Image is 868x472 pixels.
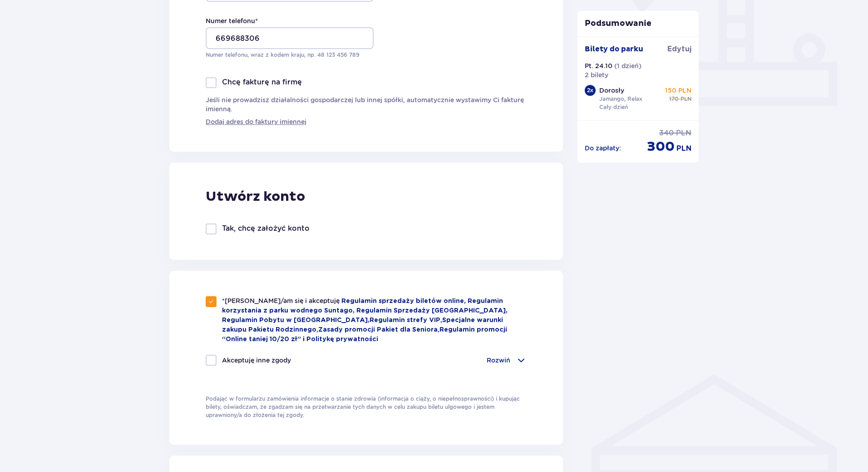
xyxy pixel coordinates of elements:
[222,317,370,323] a: Regulamin Pobytu w [GEOGRAPHIC_DATA],
[599,95,642,103] p: Jamango, Relax
[676,128,691,138] span: PLN
[599,86,624,95] p: Dorosły
[206,16,258,25] label: Numer telefonu *
[665,86,691,95] p: 150 PLN
[306,336,378,343] a: Politykę prywatności
[206,95,527,114] p: Jeśli nie prowadzisz działalności gospodarczej lub innej spółki, automatycznie wystawimy Ci faktu...
[341,298,468,304] a: Regulamin sprzedaży biletów online,
[647,138,675,155] span: 300
[585,70,608,79] p: 2 bilety
[585,61,612,70] p: Pt. 24.10
[206,395,527,419] p: Podając w formularzu zamówienia informacje o stanie zdrowia (informacja o ciąży, o niepełnosprawn...
[318,327,438,333] a: Zasady promocji Pakiet dla Seniora
[614,61,641,70] p: ( 1 dzień )
[370,317,440,323] a: Regulamin strefy VIP
[206,117,306,126] a: Dodaj adres do faktury imiennej
[222,77,302,87] p: Chcę fakturę na firmę
[206,188,305,205] p: Utwórz konto
[222,224,310,234] p: Tak, chcę założyć konto
[599,103,628,111] p: Cały dzień
[222,356,291,365] p: Akceptuję inne zgody
[681,95,691,103] span: PLN
[206,51,374,59] p: Numer telefonu, wraz z kodem kraju, np. 48 ​123 ​456 ​789
[303,336,306,343] span: i
[487,356,510,365] p: Rozwiń
[667,44,691,54] span: Edytuj
[222,297,341,304] span: *[PERSON_NAME]/am się i akceptuję
[577,18,699,29] p: Podsumowanie
[669,95,679,103] span: 170
[356,308,508,314] a: Regulamin Sprzedaży [GEOGRAPHIC_DATA],
[585,44,643,54] p: Bilety do parku
[659,128,674,138] span: 340
[222,296,527,344] p: , , ,
[585,85,596,96] div: 2 x
[206,27,374,49] input: Numer telefonu
[676,144,691,154] span: PLN
[585,144,621,153] p: Do zapłaty :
